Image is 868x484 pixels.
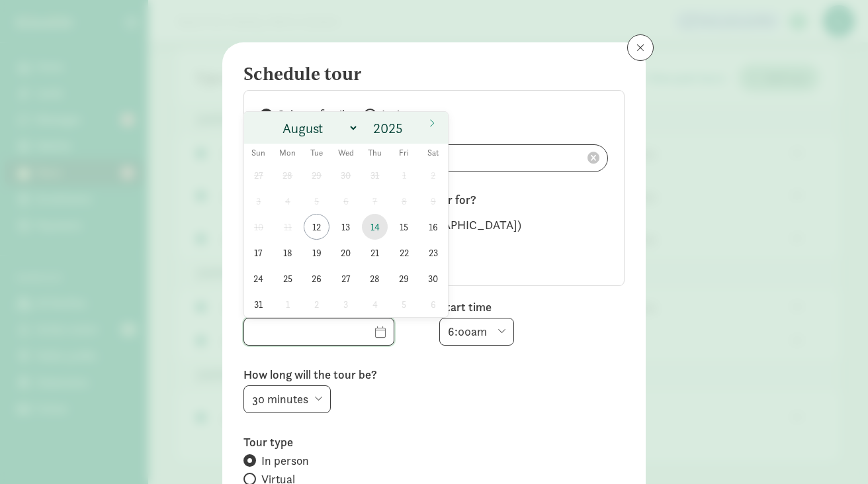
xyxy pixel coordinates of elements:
span: August 15, 2025 [391,214,417,240]
span: Thu [361,149,390,158]
span: August 28, 2025 [362,266,388,291]
label: Tour date [243,299,429,315]
span: Sun [244,149,273,158]
span: August 21, 2025 [362,240,388,266]
span: Sat [419,149,448,158]
span: September 1, 2025 [275,291,300,317]
select: Month [277,117,359,139]
span: August 30, 2025 [420,266,446,291]
label: How long will the tour be? [243,367,625,383]
label: Start time [439,299,625,315]
iframe: Chat Widget [802,420,868,484]
span: August 29, 2025 [391,266,417,291]
span: Tue [302,149,331,158]
span: September 5, 2025 [391,291,417,317]
span: August 22, 2025 [391,240,417,266]
span: In person [261,453,309,469]
span: September 3, 2025 [333,291,359,317]
span: August 14, 2025 [362,214,388,240]
span: September 2, 2025 [304,291,329,317]
span: August 24, 2025 [245,266,271,291]
span: August 17, 2025 [245,240,271,266]
span: September 6, 2025 [420,291,446,317]
label: Tour type [243,434,625,450]
span: August 27, 2025 [333,266,359,291]
span: Wed [331,149,361,158]
span: August 18, 2025 [275,240,300,266]
span: August 26, 2025 [304,266,329,291]
input: Year [369,119,412,138]
span: August 23, 2025 [420,240,446,266]
span: Mon [273,149,302,158]
span: August 31, 2025 [245,291,271,317]
span: August 20, 2025 [333,240,359,266]
span: August 25, 2025 [275,266,300,291]
span: August 19, 2025 [304,240,329,266]
h4: Schedule tour [243,64,614,85]
span: Invite new [382,107,433,122]
span: August 13, 2025 [333,214,359,240]
span: Select a family [278,107,351,122]
span: Fri [390,149,419,158]
span: August 12, 2025 [304,214,329,240]
span: September 4, 2025 [362,291,388,317]
span: August 16, 2025 [420,214,446,240]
